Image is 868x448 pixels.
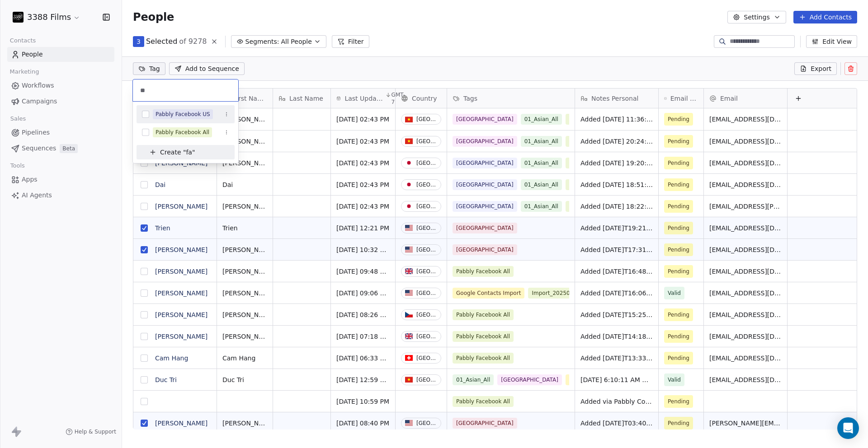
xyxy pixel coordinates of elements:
span: Create " [160,148,186,157]
span: " [192,148,195,157]
div: Suggestions [137,105,235,159]
span: fa [186,148,192,157]
div: Pabbly Facebook All [156,128,209,136]
div: Pabbly Facebook US [156,110,210,118]
button: Create "fa" [142,145,229,159]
